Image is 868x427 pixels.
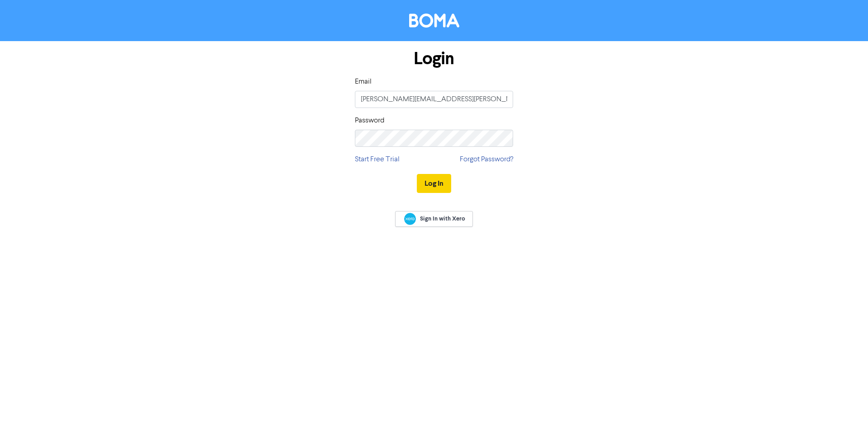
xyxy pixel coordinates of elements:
[460,154,513,165] a: Forgot Password?
[355,115,384,126] label: Password
[355,154,400,165] a: Start Free Trial
[404,213,416,225] img: Xero logo
[355,48,513,69] h1: Login
[417,174,451,193] button: Log In
[395,211,473,227] a: Sign In with Xero
[420,215,465,223] span: Sign In with Xero
[409,14,459,28] img: BOMA Logo
[823,384,868,427] iframe: Chat Widget
[355,76,372,87] label: Email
